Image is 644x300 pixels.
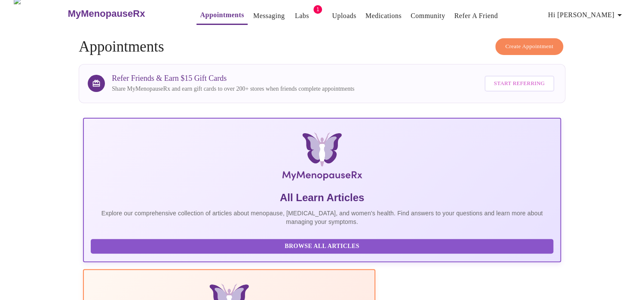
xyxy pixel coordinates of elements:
[454,10,498,22] a: Refer a Friend
[485,76,554,92] button: Start Referring
[313,5,322,14] span: 1
[253,10,285,22] a: Messaging
[482,71,556,96] a: Start Referring
[91,209,553,226] p: Explore our comprehensive collection of articles about menopause, [MEDICAL_DATA], and women's hea...
[91,242,555,249] a: Browse All Articles
[494,79,545,89] span: Start Referring
[545,6,628,24] button: Hi [PERSON_NAME]
[407,7,449,24] button: Community
[495,38,563,55] button: Create Appointment
[91,191,553,205] h5: All Learn Articles
[332,10,356,22] a: Uploads
[79,38,565,55] h4: Appointments
[99,241,545,252] span: Browse All Articles
[112,74,354,83] h3: Refer Friends & Earn $15 Gift Cards
[68,8,145,19] h3: MyMenopauseRx
[328,7,360,24] button: Uploads
[362,7,405,24] button: Medications
[163,132,481,184] img: MyMenopauseRx Logo
[250,7,288,24] button: Messaging
[196,6,247,25] button: Appointments
[411,10,445,22] a: Community
[112,85,354,93] p: Share MyMenopauseRx and earn gift cards to over 200+ stores when friends complete appointments
[288,7,316,24] button: Labs
[200,9,244,21] a: Appointments
[548,9,625,21] span: Hi [PERSON_NAME]
[365,10,402,22] a: Medications
[91,239,553,254] button: Browse All Articles
[451,7,501,24] button: Refer a Friend
[295,10,309,22] a: Labs
[505,42,553,52] span: Create Appointment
